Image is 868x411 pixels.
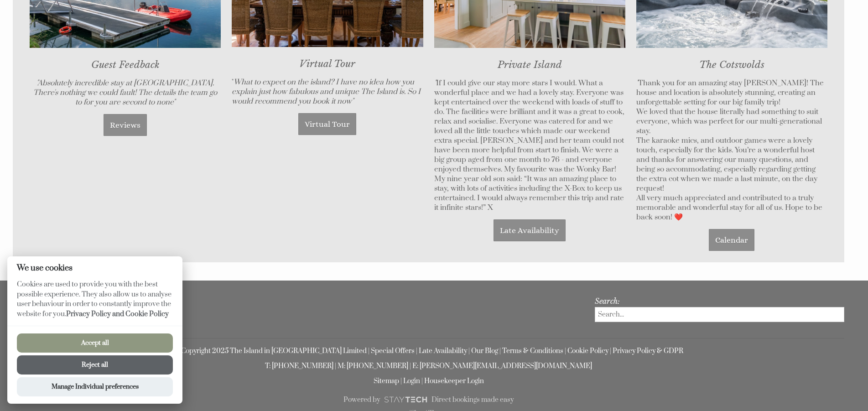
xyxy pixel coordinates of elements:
[7,280,182,326] p: Cookies are used to provide you with the best possible experience. They also allow us to analyse ...
[371,347,415,355] a: Special Offers
[232,58,423,70] h2: Virtual Tour
[421,377,423,385] span: |
[565,347,566,355] span: |
[636,78,827,222] p: Thank you for an amazing stay [PERSON_NAME]! The house and location is absolutely stunning, creat...
[434,78,625,213] p: If I could give our stay more stars I would. What a wonderful place and we had a lovely stay. Eve...
[567,347,608,355] a: Cookie Policy
[400,377,402,385] span: |
[374,377,399,385] a: Sitemap
[335,362,336,370] span: |
[17,377,173,396] button: Manage Individual preferences
[494,219,566,241] a: Late Availability
[434,59,625,71] h2: Private Island
[636,78,638,88] em: "
[468,347,470,355] span: |
[403,377,420,385] a: Login
[434,78,436,88] em: "
[298,113,356,135] a: Virtual Tour
[502,347,563,355] a: Terms & Conditions
[104,114,147,136] a: Reviews
[709,229,754,251] a: Calendar
[232,78,421,106] em: What to expect on the island? I have no idea how you explain just how fabulous and unique The Isl...
[471,347,498,355] a: Our Blog
[419,347,467,355] a: Late Availability
[338,362,408,370] a: M: [PHONE_NUMBER]
[613,347,683,355] a: Privacy Policy & GDPR
[17,355,173,375] button: Reject all
[13,300,578,309] h3: Connect with us:
[17,333,173,353] button: Accept all
[424,377,484,385] a: Housekeeper Login
[412,362,592,370] a: E: [PERSON_NAME][EMAIL_ADDRESS][DOMAIN_NAME]
[13,392,844,407] a: Powered byDirect bookings made easy
[636,59,827,71] h2: The Cotswolds
[595,307,844,322] input: Search...
[33,78,217,107] em: "Absolutely incredible stay at [GEOGRAPHIC_DATA]. There's nothing we could fault! The details the...
[410,362,411,370] span: |
[174,347,367,355] a: © Copyright 2025 The Island in [GEOGRAPHIC_DATA] Limited
[416,347,417,355] span: |
[595,297,844,306] h3: Search:
[30,59,221,71] h2: Guest Feedback
[7,264,182,272] h2: We use cookies
[610,347,611,355] span: |
[499,347,501,355] span: |
[66,310,169,318] a: Privacy Policy and Cookie Policy
[384,394,427,405] img: scrumpy.png
[368,347,369,355] span: |
[265,362,333,370] a: T: [PHONE_NUMBER]
[232,78,423,106] p: "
